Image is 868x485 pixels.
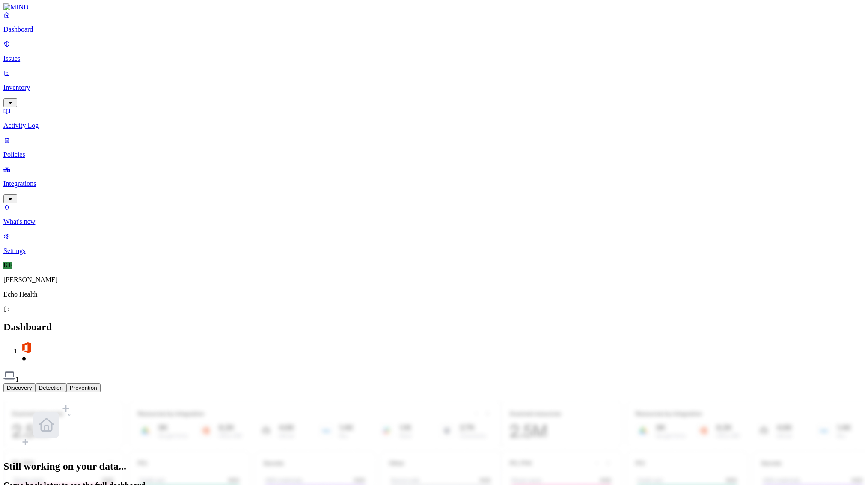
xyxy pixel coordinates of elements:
p: Activity Log [3,122,865,129]
span: KE [3,262,12,269]
p: Policies [3,151,865,159]
p: [PERSON_NAME] [3,276,865,284]
p: Settings [3,247,865,255]
p: Dashboard [3,26,865,33]
a: Issues [3,40,865,62]
img: svg%3e [21,341,33,353]
a: Activity Log [3,107,865,129]
h1: Still working on your data... [3,461,865,472]
img: dashboard-empty-state [21,399,72,450]
h2: Dashboard [3,321,865,333]
button: Discovery [3,383,36,392]
a: Integrations [3,165,865,202]
span: 1 [15,376,19,383]
p: Integrations [3,180,865,188]
a: MIND [3,3,865,11]
p: Issues [3,55,865,62]
p: Inventory [3,84,865,91]
a: Policies [3,136,865,159]
a: Inventory [3,69,865,106]
button: Prevention [66,383,101,392]
button: Detection [36,383,66,392]
p: Echo Health [3,291,865,298]
img: svg%3e [3,370,15,382]
img: MIND [3,3,29,11]
a: What's new [3,203,865,226]
a: Settings [3,232,865,255]
a: Dashboard [3,11,865,33]
p: What's new [3,218,865,226]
